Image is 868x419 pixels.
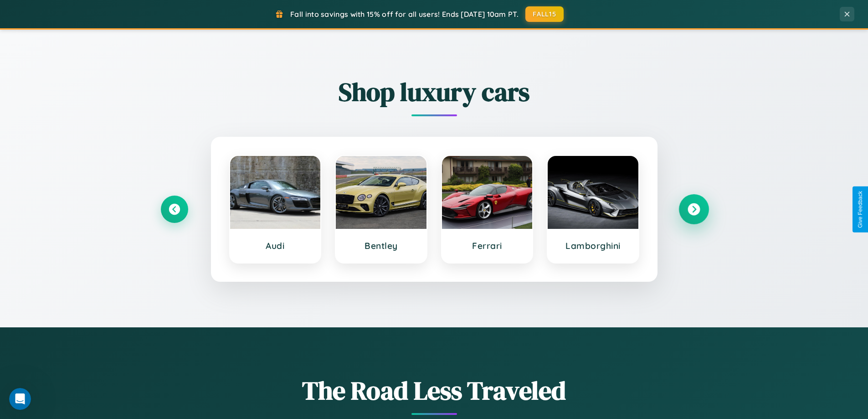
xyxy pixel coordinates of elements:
[161,373,708,408] h1: The Road Less Traveled
[239,240,312,251] h3: Audi
[525,6,564,22] button: FALL15
[857,191,863,228] div: Give Feedback
[345,240,417,251] h3: Bentley
[290,10,519,19] span: Fall into savings with 15% off for all users! Ends [DATE] 10am PT.
[557,240,629,251] h3: Lamborghini
[161,74,708,109] h2: Shop luxury cars
[451,240,524,251] h3: Ferrari
[9,388,31,410] iframe: Intercom live chat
